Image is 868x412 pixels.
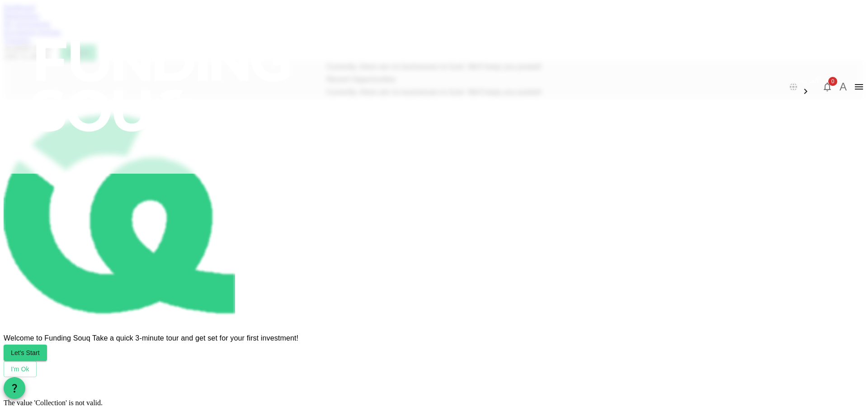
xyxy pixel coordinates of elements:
[836,80,850,94] button: A
[4,361,37,377] button: I'm Ok
[818,78,836,96] button: 0
[4,99,235,330] img: fav-icon
[4,399,864,407] div: The value 'Collection' is not valid.
[4,334,90,342] span: Welcome to Funding Souq
[4,345,47,361] button: Let's Start
[828,77,837,86] span: 0
[4,377,25,399] button: question
[800,77,818,84] span: العربية
[90,334,299,342] span: Take a quick 3-minute tour and get set for your first investment!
